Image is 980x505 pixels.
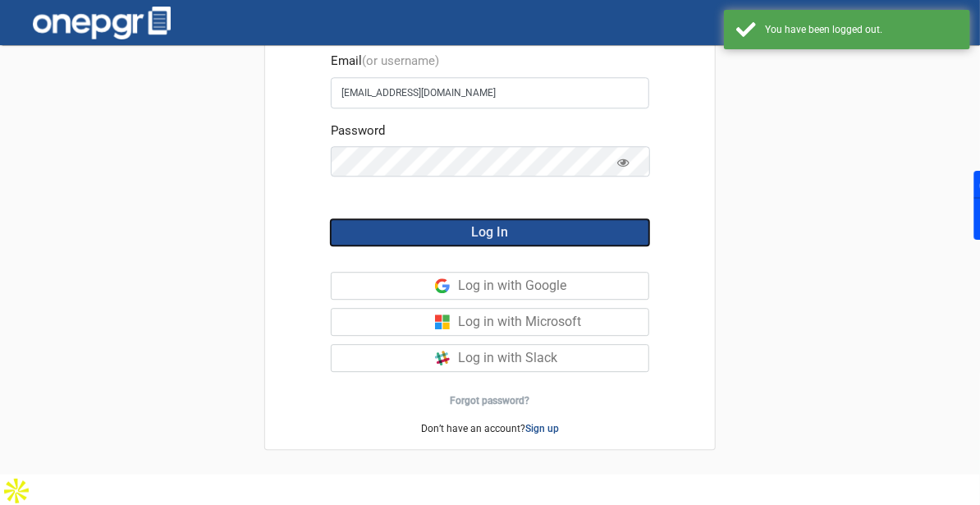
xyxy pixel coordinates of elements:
img: one-pgr-logo-white.svg [33,7,171,39]
span: Log In [472,224,509,240]
span: (or username) [362,53,439,68]
p: Don’t have an account? [265,421,715,436]
input: e.g., example@domain.com [331,77,649,108]
label: Email [331,52,439,71]
div: Log in with Slack [458,345,648,371]
div: Log in with Google [458,273,648,299]
label: Password [331,122,385,140]
div: Log in with Microsoft [458,309,648,335]
div: You have been logged out. [765,22,958,37]
a: Sign up [525,423,559,434]
a: Forgot password? [451,395,530,406]
button: Log In [331,219,649,246]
